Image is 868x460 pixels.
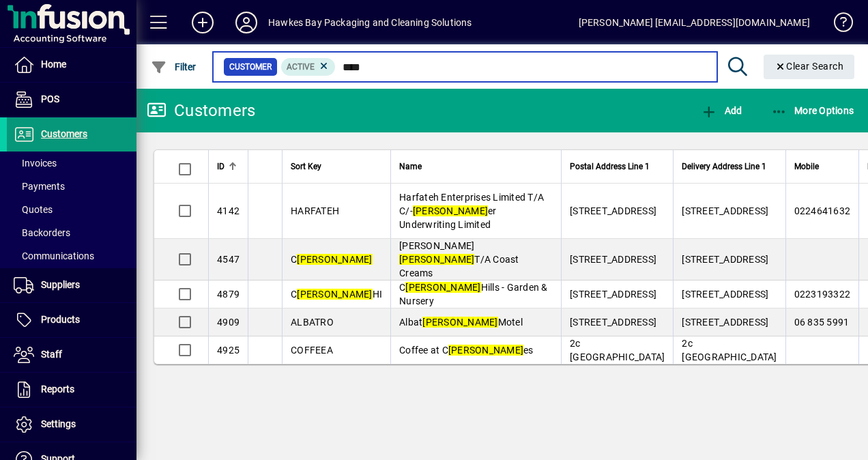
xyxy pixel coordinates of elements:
span: Suppliers [41,279,80,290]
div: Hawkes Bay Packaging and Cleaning Solutions [268,12,472,33]
div: Mobile [794,159,851,174]
span: 2c [GEOGRAPHIC_DATA] [570,338,665,362]
a: Quotes [7,198,136,221]
span: POS [41,94,59,104]
a: Communications [7,244,136,268]
span: 2c [GEOGRAPHIC_DATA] [682,338,777,362]
span: Communications [14,250,94,261]
span: [STREET_ADDRESS] [682,289,768,300]
span: Postal Address Line 1 [570,159,650,174]
span: C HI [291,289,382,300]
span: ID [217,159,225,174]
a: Home [7,48,136,82]
span: 4142 [217,205,240,216]
span: 0223193322 [794,289,851,300]
span: Harfateh Enterprises Limited T/A C/- er Underwriting Limited [399,192,544,230]
div: ID [217,159,240,174]
span: Filter [151,61,197,72]
span: Reports [41,384,74,394]
span: [STREET_ADDRESS] [570,289,656,300]
span: Customer [229,60,272,74]
span: Add [701,105,742,116]
span: Invoices [14,158,57,169]
em: [PERSON_NAME] [399,254,474,265]
span: [STREET_ADDRESS] [682,317,768,328]
a: Suppliers [7,268,136,302]
span: Settings [41,418,76,429]
span: 4925 [217,345,240,356]
a: POS [7,83,136,117]
span: [STREET_ADDRESS] [682,205,768,216]
a: Staff [7,338,136,372]
em: [PERSON_NAME] [405,282,480,293]
span: 06 835 5991 [794,317,850,328]
span: More Options [771,105,854,116]
span: Coffee at C es [399,345,534,356]
button: Filter [147,55,200,79]
span: Staff [41,349,62,360]
span: Name [399,159,422,174]
span: [STREET_ADDRESS] [570,254,656,265]
a: Backorders [7,221,136,244]
span: COFFEEA [291,345,333,356]
a: Products [7,303,136,337]
span: Active [287,62,315,72]
a: Payments [7,175,136,198]
span: 4879 [217,289,240,300]
a: Reports [7,373,136,407]
span: Clear Search [775,61,844,72]
em: [PERSON_NAME] [422,317,497,328]
span: C [291,254,373,265]
span: 0224641632 [794,205,851,216]
span: Home [41,59,66,70]
span: [PERSON_NAME] T/A Coast Creams [399,240,519,278]
span: HARFATEH [291,205,339,216]
span: ALBATRO [291,317,334,328]
button: More Options [768,98,858,123]
em: [PERSON_NAME] [297,254,372,265]
span: Payments [14,181,65,192]
span: 4909 [217,317,240,328]
em: [PERSON_NAME] [297,289,372,300]
a: Invoices [7,152,136,175]
span: Delivery Address Line 1 [682,159,766,174]
span: Products [41,314,80,325]
span: 4547 [217,254,240,265]
button: Add [181,10,225,35]
em: [PERSON_NAME] [448,345,523,356]
button: Clear [764,55,855,79]
span: [STREET_ADDRESS] [570,317,656,328]
div: [PERSON_NAME] [EMAIL_ADDRESS][DOMAIN_NAME] [579,12,810,33]
span: Sort Key [291,159,321,174]
span: Mobile [794,159,819,174]
div: Name [399,159,553,174]
button: Add [697,98,745,123]
a: Knowledge Base [824,3,851,47]
em: [PERSON_NAME] [413,205,488,216]
span: Customers [41,128,87,139]
span: Albat Motel [399,317,523,328]
span: [STREET_ADDRESS] [570,205,656,216]
span: [STREET_ADDRESS] [682,254,768,265]
span: C Hills - Garden & Nursery [399,282,548,306]
button: Profile [225,10,268,35]
a: Settings [7,407,136,442]
mat-chip: Activation Status: Active [281,58,336,76]
span: Quotes [14,204,53,215]
span: Backorders [14,227,70,238]
div: Customers [147,100,255,121]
